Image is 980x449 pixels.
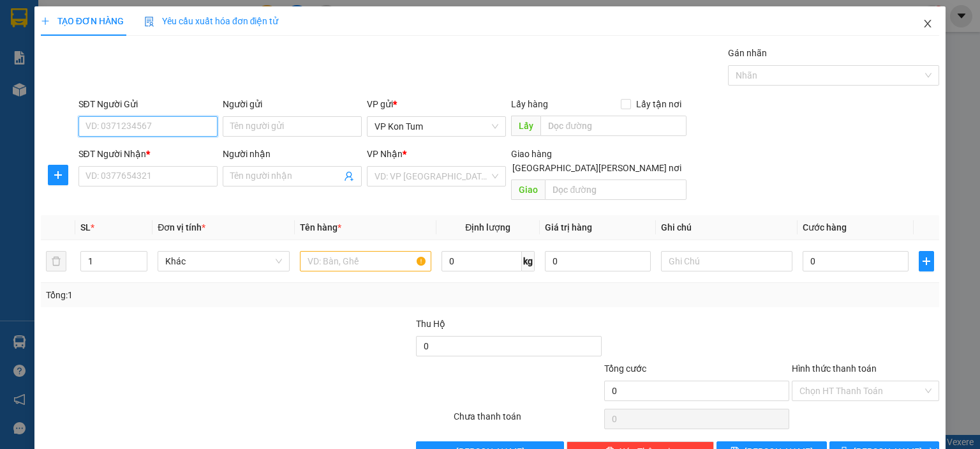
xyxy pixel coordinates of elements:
span: Lấy hàng [511,99,548,109]
span: kg [522,251,535,271]
span: up [137,254,144,261]
label: Gán nhãn [728,48,767,58]
button: Close [910,6,946,42]
div: SĐT Người Nhận [78,147,218,161]
span: SL [80,222,91,232]
span: Yêu cầu xuất hóa đơn điện tử [144,16,279,26]
span: plus [919,256,933,266]
span: plus [41,17,50,26]
div: VP gửi [367,97,506,111]
span: down [137,263,144,270]
span: Cước hàng [803,222,847,232]
input: 0 [545,251,651,271]
button: plus [48,165,68,185]
span: Lấy [511,116,540,136]
span: [GEOGRAPHIC_DATA][PERSON_NAME] nơi [507,161,687,175]
span: Giao [511,179,545,200]
span: Increase Value [133,252,147,261]
span: plus [48,170,68,180]
span: Decrease Value [133,261,147,271]
div: Tổng: 1 [46,288,379,302]
div: Người nhận [223,147,362,161]
input: Dọc đường [545,179,687,200]
div: SĐT Người Gửi [78,97,218,111]
input: VD: Bàn, Ghế [300,251,431,271]
span: Giao hàng [511,149,552,159]
span: VP Kon Tum [375,117,498,136]
span: TẠO ĐƠN HÀNG [41,16,124,26]
span: Tên hàng [300,222,341,232]
span: Đơn vị tính [158,222,205,232]
input: Ghi Chú [661,251,792,271]
th: Ghi chú [656,215,798,240]
button: plus [919,251,934,271]
span: Giá trị hàng [545,222,592,232]
input: Dọc đường [540,116,687,136]
span: Định lượng [465,222,510,232]
span: VP Nhận [367,149,403,159]
span: Thu Hộ [416,319,445,329]
span: user-add [344,171,354,181]
img: icon [144,17,154,27]
div: Chưa thanh toán [452,409,602,432]
span: Khác [165,252,281,271]
span: close [923,19,933,29]
button: delete [46,251,66,271]
div: Người gửi [223,97,362,111]
span: Lấy tận nơi [631,97,687,111]
span: Tổng cước [604,363,646,374]
label: Hình thức thanh toán [792,363,877,374]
